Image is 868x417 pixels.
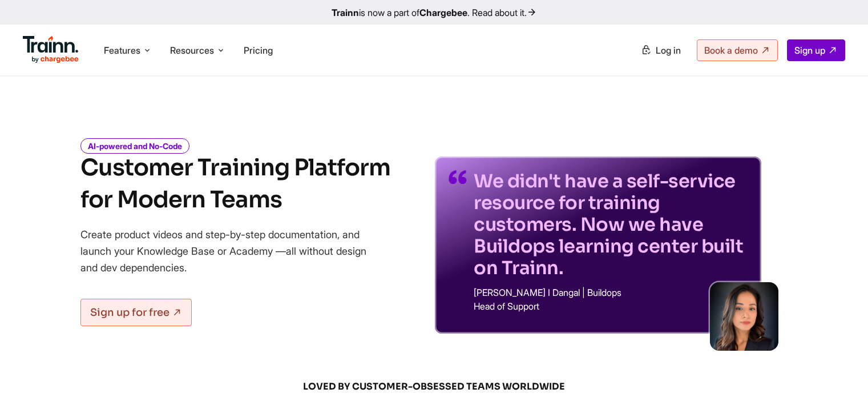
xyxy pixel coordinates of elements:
a: Pricing [244,45,273,56]
img: sabina-buildops.d2e8138.png [710,282,778,351]
b: Trainn [332,7,359,18]
i: AI-powered and No-Code [80,138,189,154]
span: Log in [656,45,681,56]
p: Head of Support [474,302,748,311]
span: Sign up [794,45,825,56]
a: Sign up for free [80,299,192,326]
p: [PERSON_NAME] I Dangal | Buildops [474,288,748,297]
a: Book a demo [697,39,778,61]
p: Create product videos and step-by-step documentation, and launch your Knowledge Base or Academy —... [80,226,383,276]
a: Log in [634,40,688,61]
span: Resources [170,44,214,57]
img: Trainn Logo [23,36,79,63]
span: Features [104,44,140,57]
h1: Customer Training Platform for Modern Teams [80,152,390,216]
span: LOVED BY CUSTOMER-OBSESSED TEAMS WORLDWIDE [160,380,708,393]
p: We didn't have a self-service resource for training customers. Now we have Buildops learning cent... [474,170,748,279]
a: Sign up [787,39,845,61]
span: Book a demo [704,45,758,56]
b: Chargebee [419,7,467,18]
img: quotes-purple.41a7099.svg [449,170,467,184]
